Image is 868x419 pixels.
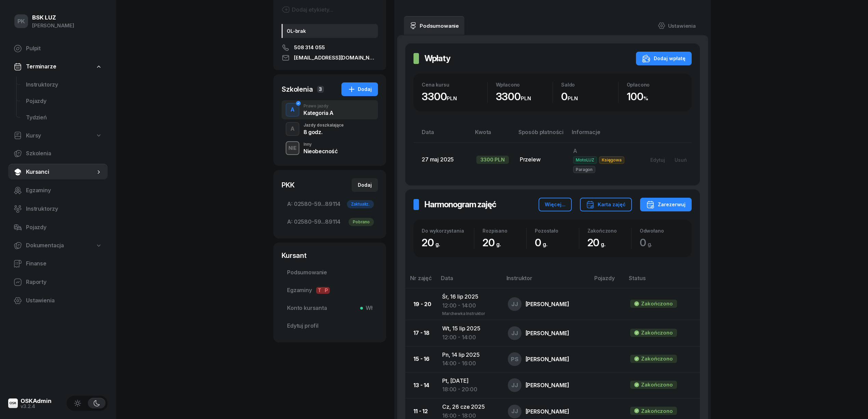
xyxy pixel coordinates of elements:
[287,304,372,313] span: Konto kursanta
[599,156,624,163] span: Księgowa
[8,128,108,144] a: Kursy
[405,274,437,288] th: Nr zajęć
[26,186,102,195] span: Egzaminy
[288,123,297,135] div: A
[21,77,108,93] a: Instruktorzy
[521,95,531,102] small: PLN
[26,113,102,122] span: Tydzień
[437,372,502,398] td: Pt, [DATE]
[405,346,437,372] td: 15 - 16
[352,178,378,192] button: Dodaj
[303,104,334,108] div: Prawo jazdy
[526,356,569,362] div: [PERSON_NAME]
[587,236,609,249] span: 20
[303,129,344,135] div: 8 godz.
[471,128,514,142] th: Kwota
[26,44,102,53] span: Pulpit
[32,15,74,21] div: BSK LUZ
[627,82,684,88] div: Opłacono
[424,53,450,64] h2: Wpłaty
[26,97,102,106] span: Pojazdy
[642,54,686,63] div: Dodaj wpłatę
[646,200,686,209] div: Zarezerwuj
[586,200,626,209] div: Karta zajęć
[287,218,372,226] span: 02580-59...89114
[294,54,378,62] span: [EMAIL_ADDRESS][DOMAIN_NAME]
[21,398,52,404] div: OSKAdmin
[442,310,497,316] div: Marchewka Instruktor
[26,223,102,232] span: Pojazdy
[625,274,700,288] th: Status
[646,154,670,166] button: Edytuj
[437,274,502,288] th: Data
[348,85,372,93] div: Dodaj
[447,95,457,102] small: PLN
[476,156,509,164] div: 3300 PLN
[511,356,518,362] span: PS
[282,196,378,212] a: A:02580-59...89114Zaktualiz.
[32,21,74,30] div: [PERSON_NAME]
[573,156,597,163] span: MotoLUZ
[405,372,437,398] td: 13 - 14
[282,84,313,94] div: Szkolenia
[442,359,497,368] div: 14:00 - 16:00
[8,182,108,199] a: Egzaminy
[437,346,502,372] td: Pn, 14 lip 2025
[422,90,487,103] div: 3300
[405,320,437,346] td: 17 - 18
[287,200,293,209] span: A:
[8,59,108,75] a: Terminarze
[627,90,684,103] div: 100
[8,201,108,217] a: Instruktorzy
[670,154,692,166] button: Usuń
[643,95,648,102] small: %
[282,5,333,14] button: Dodaj etykiety...
[358,181,372,189] div: Dodaj
[288,104,297,116] div: A
[640,228,683,234] div: Odwołano
[17,18,25,24] span: PK
[514,128,568,142] th: Sposób płatności
[652,16,701,35] a: Ustawienia
[483,228,526,234] div: Rozpisano
[26,241,64,250] span: Dokumentacja
[405,288,437,320] td: 19 - 20
[8,398,18,408] img: logo-xs@2x.png
[641,407,673,416] div: Zakończono
[26,168,95,176] span: Kursanci
[316,287,323,294] span: T
[573,166,595,173] span: Paragon
[561,90,618,103] div: 0
[282,264,378,281] a: Podsumowanie
[287,268,372,277] span: Podsumowanie
[526,301,569,307] div: [PERSON_NAME]
[640,198,692,211] button: Zarezerwuj
[282,24,378,38] div: OL-brak
[561,82,618,88] div: Saldo
[26,296,102,305] span: Ustawienia
[21,109,108,126] a: Tydzień
[363,304,372,313] span: Wł
[282,119,378,139] button: AJazdy doszkalające8 godz.
[573,147,577,154] span: A
[8,238,108,253] a: Dokumentacja
[535,236,579,249] div: 0
[496,82,553,88] div: Wpłacono
[8,219,108,236] a: Pojazdy
[287,322,372,330] span: Edytuj profil
[568,95,578,102] small: PLN
[641,380,673,389] div: Zakończono
[317,86,324,93] span: 3
[526,330,569,336] div: [PERSON_NAME]
[323,287,330,294] span: P
[8,164,108,180] a: Kursanci
[282,300,378,316] a: Konto kursantaWł
[294,43,325,52] span: 508 314 055
[26,131,41,140] span: Kursy
[8,40,108,57] a: Pulpit
[26,278,102,287] span: Raporty
[26,62,56,71] span: Terminarze
[437,320,502,346] td: Wt, 15 lip 2025
[641,299,673,308] div: Zakończono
